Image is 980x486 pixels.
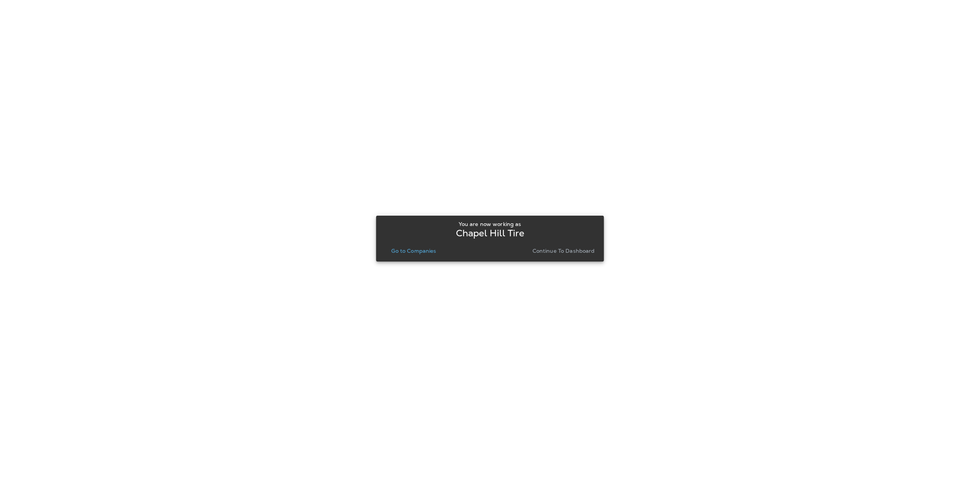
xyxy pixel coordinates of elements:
p: Go to Companies [391,248,436,254]
button: Continue to Dashboard [529,245,598,256]
p: Continue to Dashboard [532,248,595,254]
p: Chapel Hill Tire [456,230,524,236]
button: Go to Companies [388,245,439,256]
p: You are now working as [459,221,521,227]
